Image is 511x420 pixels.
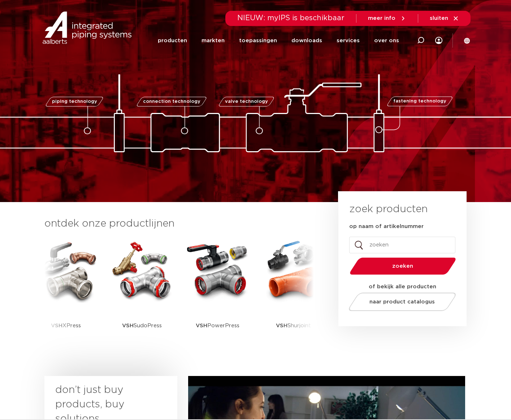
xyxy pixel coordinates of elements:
[374,27,399,54] a: over ons
[237,14,345,22] span: NIEUW: myIPS is beschikbaar
[34,238,99,348] a: VSHXPress
[158,27,187,54] a: producten
[347,293,458,311] a: naar product catalogus
[122,303,162,348] p: SudoPress
[109,238,174,348] a: VSHSudoPress
[158,27,399,54] nav: Menu
[143,99,200,104] span: connection technology
[225,99,268,104] span: valve technology
[430,15,459,22] a: sluiten
[368,263,437,269] span: zoeken
[393,99,446,104] span: fastening technology
[185,238,250,348] a: VSHPowerPress
[122,323,134,328] strong: VSH
[349,202,428,216] h3: zoek producten
[369,299,435,305] span: naar product catalogus
[337,27,360,54] a: services
[349,237,455,253] input: zoeken
[435,32,442,48] div: my IPS
[276,323,287,328] strong: VSH
[52,99,97,104] span: piping technology
[196,323,207,328] strong: VSH
[261,238,326,348] a: VSHShurjoint
[51,303,81,348] p: XPress
[368,15,406,22] a: meer info
[51,323,62,328] strong: VSH
[430,16,448,21] span: sluiten
[347,257,459,275] button: zoeken
[239,27,277,54] a: toepassingen
[291,27,322,54] a: downloads
[202,27,225,54] a: markten
[44,216,314,231] h3: ontdek onze productlijnen
[369,284,436,289] strong: of bekijk alle producten
[349,223,424,230] label: op naam of artikelnummer
[368,16,395,21] span: meer info
[196,303,239,348] p: PowerPress
[276,303,311,348] p: Shurjoint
